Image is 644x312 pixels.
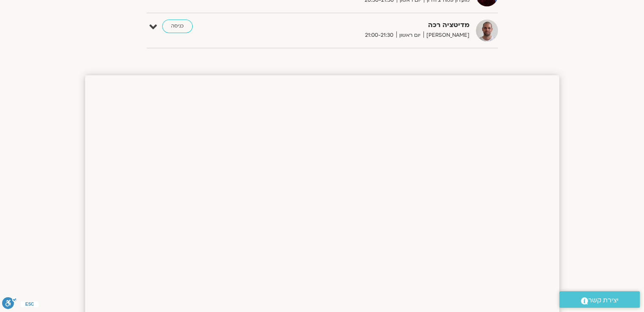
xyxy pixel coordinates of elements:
[396,31,423,40] span: יום ראשון
[559,291,640,308] a: יצירת קשר
[423,31,470,40] span: [PERSON_NAME]
[362,31,396,40] span: 21:00-21:30
[162,19,193,33] a: כניסה
[262,19,470,31] strong: מדיטציה רכה
[588,295,619,306] span: יצירת קשר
